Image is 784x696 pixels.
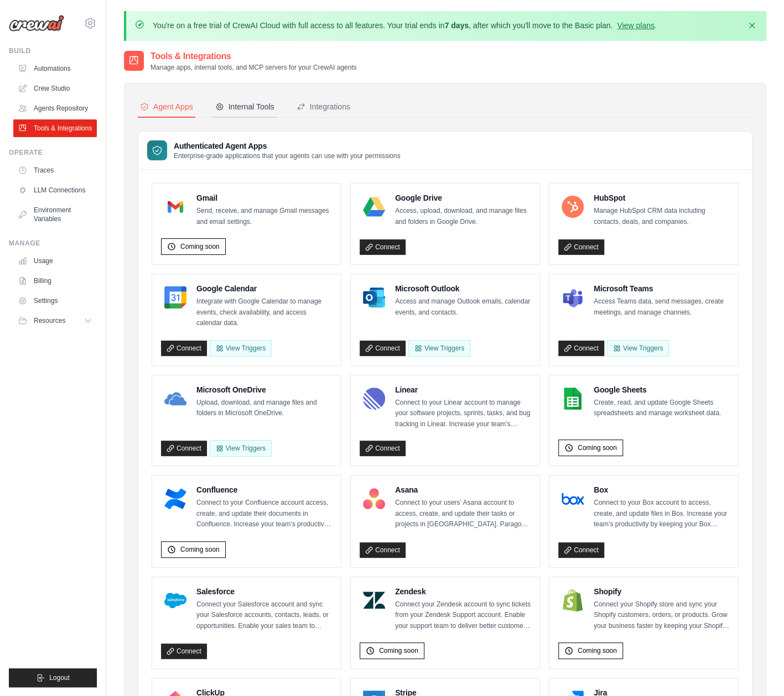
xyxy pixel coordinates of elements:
p: Connect to your Box account to access, create, and update files in Box. Increase your team’s prod... [594,498,729,530]
img: Gmail Logo [164,196,186,218]
span: Logout [49,673,70,682]
h4: Linear [395,384,531,395]
a: Connect [558,542,604,558]
h3: Authenticated Agent Apps [174,140,401,151]
h4: Microsoft Teams [594,283,729,294]
h2: Tools & Integrations [150,50,357,63]
img: Logo [9,15,64,32]
p: Connect your Zendesk account to sync tickets from your Zendesk Support account. Enable your suppo... [395,599,531,632]
a: Settings [13,292,97,310]
p: Manage apps, internal tools, and MCP servers for your CrewAI agents [150,63,357,72]
span: Coming soon [578,646,617,655]
img: Google Sheets Logo [562,388,584,410]
p: You're on a free trial of CrewAI Cloud with full access to all features. Your trial ends in , aft... [153,20,657,31]
: View Triggers [408,340,470,357]
a: Connect [360,341,406,356]
a: Connect [558,341,604,356]
img: Microsoft Outlook Logo [363,286,385,308]
div: Manage [9,239,97,248]
a: Traces [13,161,97,179]
p: Access, upload, download, and manage files and folders in Google Drive. [395,206,531,227]
div: Operate [9,148,97,157]
h4: HubSpot [594,192,729,203]
p: Access Teams data, send messages, create meetings, and manage channels. [594,296,729,318]
img: HubSpot Logo [562,196,584,218]
span: Coming soon [379,646,418,655]
div: Integrations [297,101,350,112]
h4: Asana [395,484,531,495]
a: View plans [617,21,654,30]
h4: Google Calendar [196,283,332,294]
p: Upload, download, and manage files and folders in Microsoft OneDrive. [196,397,332,419]
button: Resources [13,312,97,329]
h4: Google Drive [395,192,531,203]
p: Connect to your Confluence account access, create, and update their documents in Confluence. Incr... [196,498,332,530]
a: Connect [161,643,207,659]
p: Connect your Salesforce account and sync your Salesforce accounts, contacts, leads, or opportunit... [196,599,332,632]
p: Manage HubSpot CRM data including contacts, deals, and companies. [594,206,729,227]
span: Resources [34,316,65,325]
a: Connect [161,341,207,356]
h4: Box [594,484,729,495]
a: Billing [13,272,97,290]
button: Internal Tools [213,97,277,118]
img: Salesforce Logo [164,589,186,611]
a: Agents Repository [13,100,97,117]
h4: Microsoft OneDrive [196,384,332,395]
img: Confluence Logo [164,488,186,510]
a: Usage [13,252,97,270]
a: Crew Studio [13,80,97,97]
p: Integrate with Google Calendar to manage events, check availability, and access calendar data. [196,296,332,329]
img: Box Logo [562,488,584,510]
span: Coming soon [180,242,220,251]
a: Tools & Integrations [13,119,97,137]
h4: Google Sheets [594,384,729,395]
button: Logout [9,668,97,687]
h4: Shopify [594,586,729,597]
h4: Confluence [196,484,332,495]
div: Build [9,46,97,55]
button: Integrations [294,97,352,118]
a: Connect [360,542,406,558]
a: LLM Connections [13,181,97,199]
a: Connect [360,239,406,255]
p: Create, read, and update Google Sheets spreadsheets and manage worksheet data. [594,397,729,419]
h4: Salesforce [196,586,332,597]
p: Connect to your users’ Asana account to access, create, and update their tasks or projects in [GE... [395,498,531,530]
p: Connect your Shopify store and sync your Shopify customers, orders, or products. Grow your busine... [594,599,729,632]
p: Access and manage Outlook emails, calendar events, and contacts. [395,296,531,318]
a: Connect [360,441,406,456]
a: Connect [558,239,604,255]
button: Agent Apps [138,97,195,118]
span: Coming soon [180,545,220,554]
img: Microsoft OneDrive Logo [164,388,186,410]
h4: Zendesk [395,586,531,597]
img: Microsoft Teams Logo [562,286,584,308]
img: Google Calendar Logo [164,286,186,308]
img: Zendesk Logo [363,589,385,611]
p: Connect to your Linear account to manage your software projects, sprints, tasks, and bug tracking... [395,397,531,430]
img: Asana Logo [363,488,385,510]
p: Enterprise-grade applications that your agents can use with your permissions [174,151,401,160]
h4: Microsoft Outlook [395,283,531,294]
span: Coming soon [578,443,617,452]
a: Environment Variables [13,201,97,228]
div: Agent Apps [140,101,193,112]
img: Google Drive Logo [363,196,385,218]
a: Automations [13,60,97,77]
img: Shopify Logo [562,589,584,611]
: View Triggers [607,340,669,357]
div: Internal Tools [215,101,274,112]
: View Triggers [210,440,272,457]
strong: 7 days [444,21,469,30]
img: Linear Logo [363,388,385,410]
h4: Gmail [196,192,332,203]
button: View Triggers [210,340,272,357]
p: Send, receive, and manage Gmail messages and email settings. [196,206,332,227]
a: Connect [161,441,207,456]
